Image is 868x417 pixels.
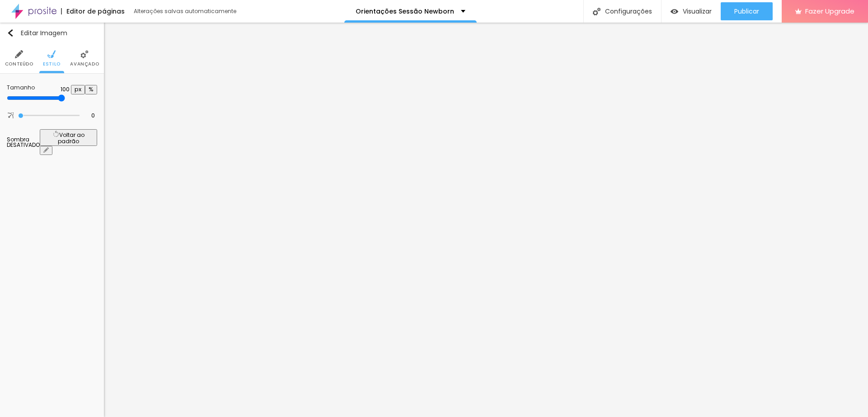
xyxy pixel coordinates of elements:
[7,29,67,37] div: Editar Imagem
[80,50,89,58] img: Icone
[40,129,97,146] button: Voltar ao padrão
[734,8,759,15] span: Publicar
[683,8,712,15] span: Visualizar
[104,23,868,417] iframe: Editor
[134,9,238,14] div: Alterações salvas automaticamente
[356,8,454,14] p: Orientações Sessão Newborn
[7,141,40,149] span: DESATIVADO
[70,62,99,66] span: Avançado
[671,8,678,15] img: view-1.svg
[85,85,97,94] button: %
[7,85,55,90] div: Tamanho
[15,50,23,58] img: Icone
[61,8,125,14] div: Editor de páginas
[8,112,14,118] img: Icone
[805,7,854,15] span: Fazer Upgrade
[5,62,33,66] span: Conteúdo
[7,137,40,142] div: Sombra
[58,131,84,145] span: Voltar ao padrão
[7,29,14,37] img: Icone
[662,2,721,20] button: Visualizar
[43,62,61,66] span: Estilo
[71,85,85,94] button: px
[593,8,601,15] img: Icone
[721,2,773,20] button: Publicar
[47,50,56,58] img: Icone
